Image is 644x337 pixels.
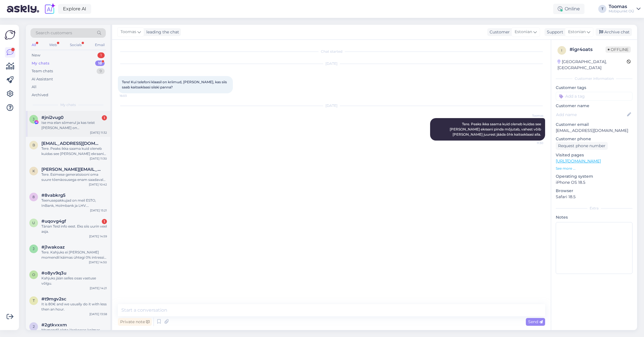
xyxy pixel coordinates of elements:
a: ToomasMobipunkt OÜ [609,4,641,14]
span: bibikovbirgit@gmail.com [41,141,101,146]
span: #2gtkvxxm [41,322,67,327]
p: iPhone OS 18.5 [556,179,632,185]
span: b [32,143,35,147]
div: Team chats [32,68,53,74]
span: Search customers [36,30,72,36]
div: It is 80€ and we usually do it with less then an hour. [41,302,107,312]
span: i [561,48,562,52]
span: j [33,117,34,121]
p: Operating system [556,173,632,179]
div: Extra [556,206,632,211]
div: Chat started [118,49,545,54]
div: leading the chat [144,29,179,35]
div: Customer information [556,76,632,81]
div: Socials [69,41,83,49]
span: 11:30 [522,141,543,145]
div: [DATE] 10:42 [89,182,107,187]
div: Tere. Peaks ikka saama kuid oleneb kuidas see [PERSON_NAME] ekraani pinda mõjutab, vahest võib [P... [41,146,107,156]
input: Add name [556,111,626,118]
span: Tere. Peaks ikka saama kuid oleneb kuidas see [PERSON_NAME] ekraani pinda mõjutab, vahest võib [P... [450,122,542,137]
span: j [33,247,34,251]
a: Explore AI [58,4,91,14]
div: 18 [95,60,105,66]
div: [DATE] 15:21 [90,208,107,213]
span: kutsar.oskar@gmail.com [41,167,101,172]
span: #jni2vug0 [41,115,64,120]
div: Online [553,4,584,14]
span: k [32,169,35,173]
img: Askly Logo [5,29,16,40]
p: Browser [556,188,632,194]
div: My chats [32,60,49,66]
div: All [32,84,37,90]
div: Tänan Teid info eest. Eks siis uurin veel asja. [41,224,107,234]
div: Archived [32,92,48,98]
span: #uqovg4gf [41,219,66,224]
div: Teenusepakkujad on meil ESTO, InBank, Holmbank ja LHV. Järelmaksu intress on 15.9% [41,198,107,208]
img: explore-ai [44,3,56,15]
p: Customer tags [556,85,632,91]
div: Customer [487,29,510,35]
div: [DATE] 13:58 [89,312,107,316]
span: Tere! Kui telefoni klaasil on kriimud, [PERSON_NAME], kas siis saab kaitseklaasi siiski panna? [122,80,228,89]
span: Toomas [522,113,543,118]
div: Kahjuks jään selles osas vastuse võlgu. [41,276,107,286]
a: [URL][DOMAIN_NAME] [556,158,601,164]
div: Private note [118,318,152,326]
span: My chats [60,102,76,107]
p: Customer email [556,122,632,128]
p: Visited pages [556,152,632,158]
span: 2 [33,324,35,329]
div: Tere. Esimese generatsiooni oma suure tõenäosusega enam saadavale ei tulegi. [41,172,107,182]
div: Mobipunkt OÜ [609,9,634,14]
div: 1 [97,52,105,58]
p: Customer name [556,103,632,109]
div: New [32,52,40,58]
div: Tere. Kahjuks ei [PERSON_NAME] momendil käimas ühtegi 0% intressi kampaaniat. [41,250,107,260]
div: # igr4oats [570,46,605,53]
div: [DATE] 14:59 [89,234,107,238]
div: [GEOGRAPHIC_DATA], [GEOGRAPHIC_DATA] [557,59,627,71]
div: [DATE] 11:32 [90,130,107,135]
span: #o8yv9q3u [41,270,66,276]
p: [EMAIL_ADDRESS][DOMAIN_NAME] [556,128,632,134]
p: See more ... [556,166,632,171]
div: Web [48,41,58,49]
div: Archive chat [596,28,632,36]
div: 1 [102,219,107,224]
span: #8vabkrg5 [41,193,66,198]
div: Email [94,41,106,49]
span: #j1wakoaz [41,245,65,250]
input: Add a tag [556,92,632,101]
div: Momendil olete järekorras kolmas [41,327,107,333]
div: [DATE] 11:30 [90,156,107,161]
span: 8 [32,195,35,199]
p: Safari 18.5 [556,194,632,200]
span: Toomas [120,29,136,35]
div: [DATE] [118,61,545,66]
div: [DATE] [118,103,545,108]
p: Notes [556,214,632,220]
span: t [33,298,35,303]
div: AI Assistant [32,76,53,82]
span: u [32,221,35,225]
div: Request phone number [556,142,608,150]
span: #t9mgv2sc [41,296,66,302]
span: Offline [605,46,631,53]
span: Send [528,319,543,324]
div: 9 [97,68,105,74]
div: T [598,5,606,13]
span: Estonian [515,29,532,35]
p: Customer phone [556,136,632,142]
div: Ise ma elan sõmerul ja kas teist [PERSON_NAME] on [PERSON_NAME] musta? [41,120,107,130]
div: Support [545,29,563,35]
div: [DATE] 14:21 [90,286,107,290]
span: o [32,272,35,277]
span: 16:03 [120,94,141,98]
div: [DATE] 14:50 [89,260,107,264]
div: Toomas [609,4,634,9]
span: Estonian [568,29,586,35]
div: 1 [102,115,107,120]
div: All [30,41,37,49]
